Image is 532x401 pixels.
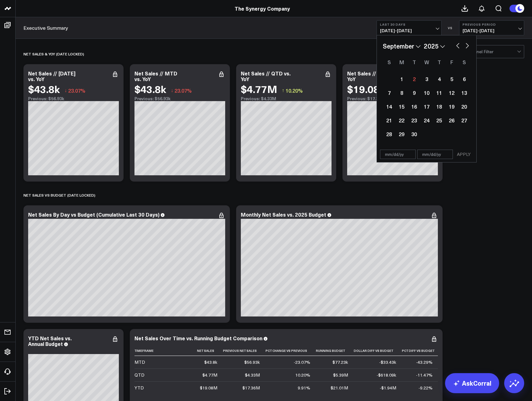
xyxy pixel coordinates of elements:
[354,346,402,356] th: Dollar Diff Vs Budget
[241,211,326,218] div: Monthly Net Sales vs. 2025 Budget
[23,47,84,61] div: net sales & yoy (date locked)
[171,86,173,95] span: ↓
[347,83,389,95] div: $19.08M
[418,385,433,391] div: -9.22%
[28,211,160,218] div: Net Sales By Day vs Budget (Cumulative Last 30 Days)
[331,385,348,391] div: $21.01M
[380,150,416,159] input: mm/dd/yy
[420,57,433,67] div: Wednesday
[347,70,396,82] div: Net Sales // YTD vs. YoY
[28,96,119,101] div: Previous: $56.93k
[175,87,192,94] span: 23.07%
[380,385,396,391] div: -$1.94M
[28,83,60,95] div: $43.8k
[202,372,217,378] div: $4.77M
[347,96,438,101] div: Previous: $17.36M
[402,346,438,356] th: Pct Diff Vs Budget
[333,372,348,378] div: $5.39M
[463,23,521,26] b: Previous Period
[134,346,197,356] th: Timeframe
[282,86,284,95] span: ↑
[332,359,348,365] div: $77.23k
[245,372,260,378] div: $4.33M
[445,373,499,393] a: AskCorral
[134,96,225,101] div: Previous: $56.93k
[134,372,144,378] div: QTD
[134,335,262,342] div: Net Sales Over Time vs. Running Budget Comparison
[416,359,433,365] div: -43.29%
[294,359,310,365] div: -23.07%
[68,87,85,94] span: 23.07%
[286,87,303,94] span: 10.20%
[383,57,395,67] div: Sunday
[241,96,332,101] div: Previous: $4.33M
[377,20,442,35] button: Last 30 Days[DATE]-[DATE]
[459,20,524,35] button: Previous Period[DATE]-[DATE]
[395,57,408,67] div: Monday
[200,385,217,391] div: $19.08M
[134,83,166,95] div: $43.8k
[197,346,223,356] th: Net Sales
[28,70,75,82] div: Net Sales // [DATE] vs. YoY
[380,28,438,33] span: [DATE] - [DATE]
[64,86,67,95] span: ↓
[204,359,217,365] div: $43.8k
[244,359,260,365] div: $56.93k
[316,346,354,356] th: Running Budget
[458,57,470,67] div: Saturday
[295,372,310,378] div: 10.20%
[134,70,177,82] div: Net Sales // MTD vs. YoY
[235,5,290,12] a: The Synergy Company
[416,372,433,378] div: -11.47%
[454,150,473,159] button: APPLY
[242,385,260,391] div: $17.36M
[445,57,458,67] div: Friday
[379,359,396,365] div: -$33.43k
[23,24,68,31] a: Executive Summary
[241,70,291,82] div: Net Sales // QTD vs. YoY
[463,28,521,33] span: [DATE] - [DATE]
[445,26,456,30] div: VS
[28,335,72,347] div: YTD Net Sales vs. Annual Budget
[298,385,310,391] div: 9.91%
[134,359,145,365] div: MTD
[377,372,396,378] div: -$618.09k
[417,150,453,159] input: mm/dd/yy
[134,385,144,391] div: YTD
[23,188,95,202] div: NET SALES vs BUDGET (date locked)
[223,346,266,356] th: Previous Net Sales
[408,57,420,67] div: Tuesday
[266,346,316,356] th: Pct Change Vs Previous
[380,23,438,26] b: Last 30 Days
[433,57,445,67] div: Thursday
[241,83,277,95] div: $4.77M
